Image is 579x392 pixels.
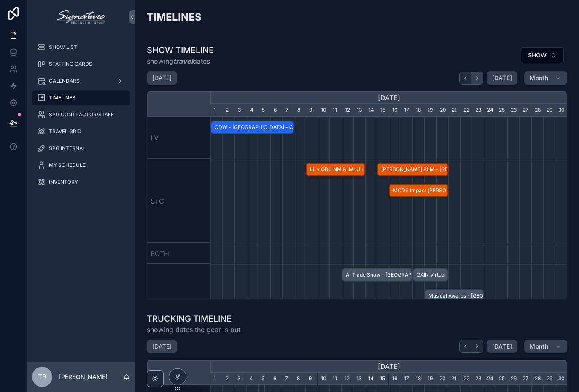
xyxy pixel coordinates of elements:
[294,104,306,117] div: 8
[531,104,543,117] div: 28
[173,57,193,65] em: travel
[49,162,86,169] span: MY SCHEDULE
[49,179,78,185] span: INVENTORY
[49,128,81,135] span: TRAVEL GRID
[524,71,567,85] button: Month
[306,104,318,117] div: 9
[412,268,448,282] div: GAIN Virtual - CONFIRMED
[259,104,270,117] div: 5
[424,104,436,117] div: 19
[147,117,210,159] div: LV
[306,163,365,177] div: Lilly OBU NM & IMLU Launch - CONFIRMED
[282,373,294,385] div: 7
[472,373,484,385] div: 23
[507,373,519,385] div: 26
[210,104,222,117] div: 1
[460,104,472,117] div: 22
[353,104,365,117] div: 13
[152,342,172,351] h2: [DATE]
[530,74,548,82] span: Month
[234,373,246,385] div: 3
[543,373,555,385] div: 29
[543,104,555,117] div: 29
[412,104,424,117] div: 18
[528,51,547,59] span: SHOW
[492,343,512,350] span: [DATE]
[234,104,246,117] div: 3
[282,104,294,117] div: 7
[147,325,240,335] span: showing dates the gear is out
[484,373,496,385] div: 24
[210,373,222,385] div: 1
[32,107,130,122] a: SPG CONTRACTOR/STAFF
[378,163,447,177] span: [PERSON_NAME] PLM - [GEOGRAPHIC_DATA] - CONFIRMED
[342,104,353,117] div: 12
[38,372,47,382] span: TB
[472,104,484,117] div: 23
[210,360,567,373] div: [DATE]
[247,104,259,117] div: 4
[342,268,413,282] div: AI Trade Show - Denver - HOLD
[341,373,353,385] div: 12
[152,74,172,82] h2: [DATE]
[329,373,341,385] div: 11
[390,184,447,198] span: MCDS Impact [PERSON_NAME][US_STATE][GEOGRAPHIC_DATA] - HOLD
[412,373,424,385] div: 18
[49,111,114,118] span: SPG CONTRACTOR/STAFF
[460,373,472,385] div: 22
[492,74,512,82] span: [DATE]
[32,40,130,55] a: SHOW LIST
[147,44,214,56] h1: SHOW TIMELINE
[389,104,401,117] div: 16
[496,373,507,385] div: 25
[32,158,130,173] a: MY SCHEDULE
[496,104,507,117] div: 25
[147,10,202,24] h2: TIMELINES
[555,104,567,117] div: 30
[32,124,130,139] a: TRAVEL GRID
[147,56,214,66] span: showing dates
[222,373,234,385] div: 2
[49,61,92,67] span: STAFFING CARDS
[519,373,531,385] div: 27
[401,373,412,385] div: 17
[365,373,377,385] div: 14
[27,34,135,201] div: scrollable content
[32,141,130,156] a: SPG INTERNAL
[32,90,130,105] a: TIMELINES
[342,268,412,282] span: AI Trade Show - [GEOGRAPHIC_DATA] - HOLD
[413,268,447,282] span: GAIN Virtual - CONFIRMED
[147,159,210,243] div: STC
[294,373,305,385] div: 8
[59,373,108,381] p: [PERSON_NAME]
[353,373,365,385] div: 13
[222,104,234,117] div: 2
[555,373,567,385] div: 30
[424,373,436,385] div: 19
[484,104,496,117] div: 24
[530,343,548,350] span: Month
[32,56,130,72] a: STAFFING CARDS
[49,44,77,51] span: SHOW LIST
[307,163,364,177] span: Lilly OBU NM & IMLU Launch - CONFIRMED
[424,289,484,303] div: Musical Awards - St. Louis - HOLD
[487,340,517,353] button: [DATE]
[32,175,130,190] a: INVENTORY
[436,104,448,117] div: 20
[487,71,517,85] button: [DATE]
[521,47,564,63] button: Select Button
[507,104,519,117] div: 26
[49,78,80,84] span: CALENDARS
[32,73,130,89] a: CALENDARS
[377,104,389,117] div: 15
[329,104,341,117] div: 11
[270,373,282,385] div: 6
[210,91,567,104] div: [DATE]
[246,373,258,385] div: 4
[365,104,377,117] div: 14
[524,340,567,353] button: Month
[448,104,460,117] div: 21
[211,121,293,134] span: CDW - [GEOGRAPHIC_DATA] - CONFIRMED
[425,289,483,303] span: Musical Awards - [GEOGRAPHIC_DATA] - HOLD
[519,104,531,117] div: 27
